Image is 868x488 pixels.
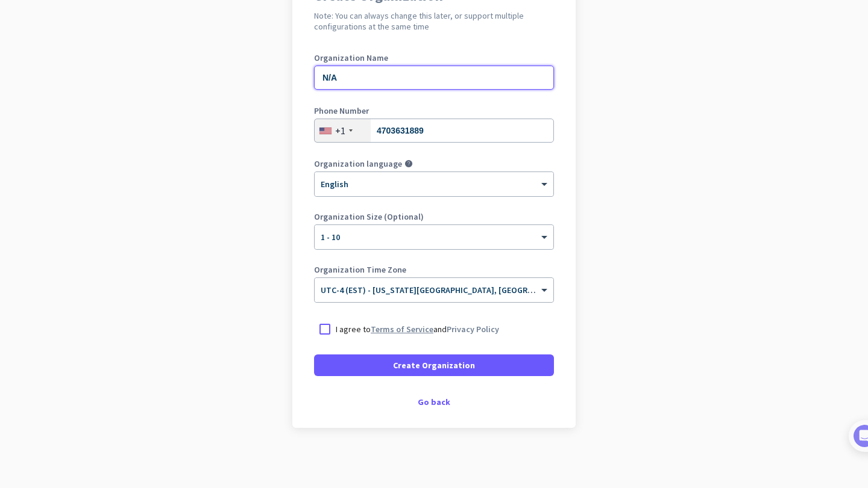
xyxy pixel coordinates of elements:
[314,10,554,32] h2: Note: You can always change this later, or support multiple configurations at the same time
[447,324,499,335] a: Privacy Policy
[314,66,554,90] input: What is the name of your organization?
[314,354,554,376] button: Create Organization
[393,359,475,371] span: Create Organization
[335,125,345,137] div: +1
[314,119,554,143] input: 201-555-0123
[314,159,402,168] label: Organization language
[314,54,554,62] label: Organization Name
[371,324,433,335] a: Terms of Service
[314,107,554,115] label: Phone Number
[314,265,554,274] label: Organization Time Zone
[404,159,413,168] i: help
[314,398,554,406] div: Go back
[314,212,554,221] label: Organization Size (Optional)
[336,323,499,335] p: I agree to and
